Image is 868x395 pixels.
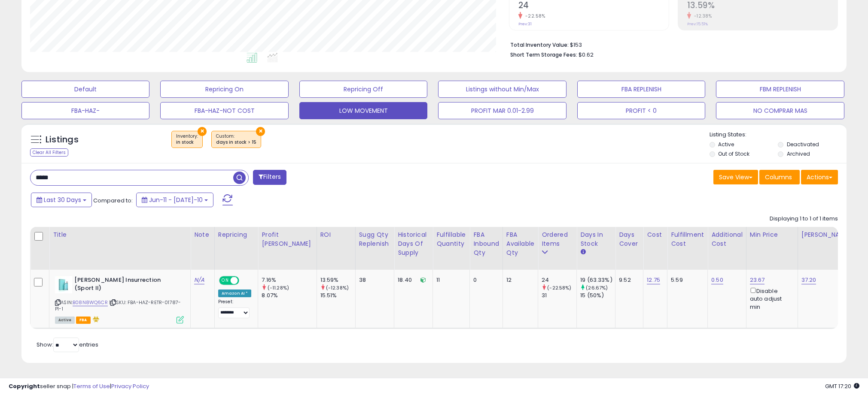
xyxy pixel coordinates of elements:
[801,230,853,239] div: [PERSON_NAME]
[111,382,149,390] a: Privacy Policy
[44,196,81,204] span: Last 30 Days
[326,284,349,291] small: (-12.38%)
[21,102,149,119] button: FBA-HAZ-
[506,230,534,257] div: FBA Available Qty
[55,299,181,312] span: | SKU: FBA-HAZ-RETR-01787-P1-1
[238,277,252,284] span: OFF
[577,102,705,119] button: PROFIT < 0
[542,292,576,299] div: 31
[506,276,531,284] div: 12
[691,13,712,19] small: -12.38%
[801,170,838,184] button: Actions
[299,102,427,119] button: LOW MOVEMENT
[711,276,723,284] a: 0.50
[473,276,496,284] div: 0
[750,286,791,311] div: Disable auto adjust min
[218,289,252,297] div: Amazon AI *
[577,81,705,98] button: FBA REPLENISH
[671,276,701,284] div: 5.59
[37,341,98,349] span: Show: entries
[176,139,198,145] div: in stock
[136,193,213,207] button: Jun-11 - [DATE]-10
[750,276,765,284] a: 23.67
[542,276,576,284] div: 24
[253,170,286,185] button: Filters
[522,13,545,19] small: -22.58%
[759,170,800,184] button: Columns
[398,230,429,257] div: Historical Days Of Supply
[76,317,91,324] span: FBA
[93,196,133,205] span: Compared to:
[436,276,463,284] div: 11
[198,127,207,136] button: ×
[787,150,810,157] label: Archived
[580,276,615,284] div: 19 (63.33%)
[53,230,187,239] div: Title
[359,230,391,248] div: Sugg Qty Replenish
[262,230,313,248] div: Profit [PERSON_NAME]
[438,102,566,119] button: PROFIT MAR 0.01-2.99
[218,230,255,239] div: Repricing
[55,276,72,293] img: 31Nt1JDfolS._SL40_.jpg
[220,277,231,284] span: ON
[160,102,288,119] button: FBA-HAZ-NOT COST
[580,292,615,299] div: 15 (50%)
[710,131,847,139] p: Listing States:
[9,382,40,390] strong: Copyright
[711,230,743,248] div: Additional Cost
[194,276,204,284] a: N/A
[218,299,252,318] div: Preset:
[473,230,499,257] div: FBA inbound Qty
[73,382,110,390] a: Terms of Use
[31,193,92,207] button: Last 30 Days
[801,276,816,284] a: 37.20
[716,81,844,98] button: FBM REPLENISH
[787,141,819,148] label: Deactivated
[579,51,594,59] span: $0.62
[299,81,427,98] button: Repricing Off
[55,317,75,324] span: All listings currently available for purchase on Amazon
[194,230,211,239] div: Note
[55,276,184,323] div: ASIN:
[262,292,316,299] div: 8.07%
[320,230,352,239] div: ROI
[825,382,859,390] span: 2025-08-11 17:20 GMT
[216,139,256,145] div: days in stock > 15
[74,276,179,294] b: [PERSON_NAME] Insurrection (Sport II)
[398,276,426,284] div: 18.40
[619,230,640,248] div: Days Cover
[713,170,758,184] button: Save View
[320,276,355,284] div: 13.59%
[510,51,577,58] b: Short Term Storage Fees:
[765,173,792,181] span: Columns
[547,284,571,291] small: (-22.58%)
[647,276,660,284] a: 12.75
[716,102,844,119] button: NO COMPRAR MAS
[518,0,669,12] h2: 24
[542,230,573,248] div: Ordered Items
[30,148,68,157] div: Clear All Filters
[216,133,256,146] span: Custom:
[91,316,100,322] i: hazardous material
[687,21,708,27] small: Prev: 15.51%
[73,299,108,306] a: B08N8WQ6CR
[671,230,704,248] div: Fulfillment Cost
[262,276,316,284] div: 7.16%
[268,284,289,291] small: (-11.28%)
[9,383,149,391] div: seller snap | |
[510,41,569,48] b: Total Inventory Value:
[359,276,388,284] div: 38
[176,133,198,146] span: Inventory :
[256,127,265,136] button: ×
[518,21,532,27] small: Prev: 31
[619,276,637,284] div: 9.52
[770,215,838,223] div: Displaying 1 to 1 of 1 items
[21,81,149,98] button: Default
[320,292,355,299] div: 15.51%
[580,230,612,248] div: Days In Stock
[160,81,288,98] button: Repricing On
[750,230,794,239] div: Min Price
[46,134,79,146] h5: Listings
[718,141,734,148] label: Active
[438,81,566,98] button: Listings without Min/Max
